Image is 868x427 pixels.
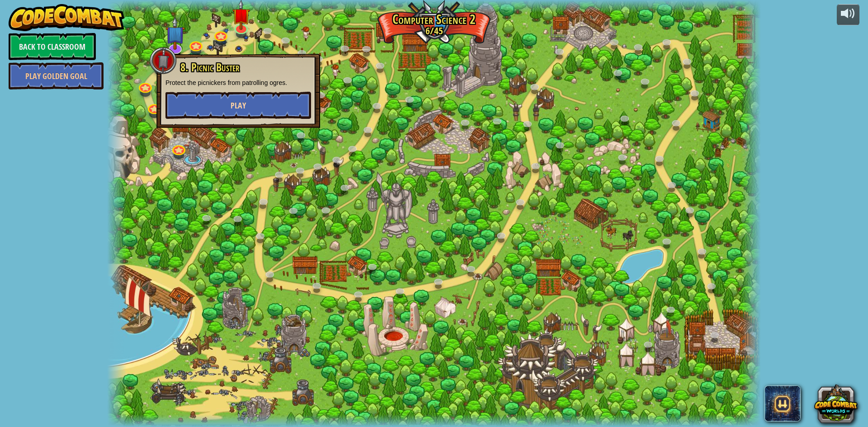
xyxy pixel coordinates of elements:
img: CodeCombat - Learn how to code by playing a game [9,4,124,31]
button: Adjust volume [837,4,859,25]
a: Play Golden Goal [9,62,104,89]
span: Play [231,100,246,111]
img: level-banner-unstarted-subscriber.png [165,17,184,50]
button: Play [165,92,311,119]
p: Protect the picnickers from patrolling ogres. [165,78,311,87]
span: 8. Picnic Buster [180,60,240,75]
a: Back to Classroom [9,33,96,60]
